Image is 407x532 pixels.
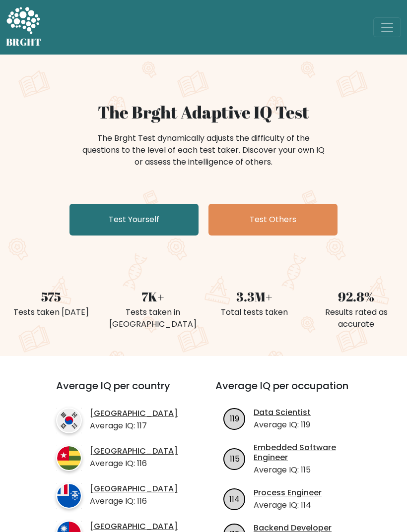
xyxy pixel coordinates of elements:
[90,495,178,507] p: Average IQ: 116
[209,287,299,306] div: 3.3M+
[108,287,198,306] div: 7K+
[6,102,401,122] h1: The Brght Adaptive IQ Test
[90,522,178,532] a: [GEOGRAPHIC_DATA]
[311,287,401,306] div: 92.8%
[56,483,82,509] img: country
[6,306,96,318] div: Tests taken [DATE]
[254,408,311,418] a: Data Scientist
[6,4,42,51] a: BRGHT
[79,132,328,168] div: The Brght Test dynamically adjusts the difficulty of the questions to the level of each test take...
[215,380,363,404] h3: Average IQ per occupation
[90,409,178,419] a: [GEOGRAPHIC_DATA]
[254,488,322,498] a: Process Engineer
[56,445,82,471] img: country
[90,420,178,432] p: Average IQ: 117
[90,446,178,457] a: [GEOGRAPHIC_DATA]
[90,484,178,494] a: [GEOGRAPHIC_DATA]
[230,413,239,424] text: 119
[311,306,401,330] div: Results rated as accurate
[108,306,198,330] div: Tests taken in [GEOGRAPHIC_DATA]
[90,458,178,470] p: Average IQ: 116
[56,408,82,433] img: country
[56,380,180,404] h3: Average IQ per country
[208,204,338,236] a: Test Others
[254,443,363,464] a: Embedded Software Engineer
[6,287,96,306] div: 575
[229,493,240,505] text: 114
[254,419,311,431] p: Average IQ: 119
[69,204,199,236] a: Test Yourself
[254,499,322,511] p: Average IQ: 114
[254,464,363,476] p: Average IQ: 115
[6,36,42,48] h5: BRGHT
[373,17,401,37] button: Toggle navigation
[209,306,299,318] div: Total tests taken
[230,453,240,465] text: 115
